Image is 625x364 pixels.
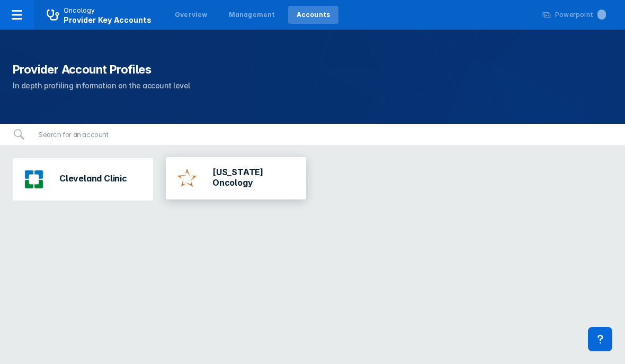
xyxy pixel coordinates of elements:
img: texas-oncology.png [174,166,200,191]
p: In depth profiling information on the account level [13,79,612,92]
h1: Provider Account Profiles [13,61,612,77]
a: Overview [166,6,216,24]
h3: [US_STATE] Oncology [212,167,298,188]
div: Powerpoint [555,10,606,20]
a: Management [220,6,284,24]
h3: Cleveland Clinic [59,173,127,184]
div: Contact Support [588,327,612,351]
a: Accounts [288,6,339,24]
a: Cleveland Clinic [13,158,153,201]
span: Provider Key Accounts [64,15,151,24]
div: Overview [175,10,208,20]
p: Oncology [64,6,95,15]
div: Management [229,10,275,20]
img: cleveland-clinic.png [21,167,47,192]
input: Search for an account [32,124,612,145]
a: [US_STATE] Oncology [166,158,306,201]
div: Accounts [297,10,331,20]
